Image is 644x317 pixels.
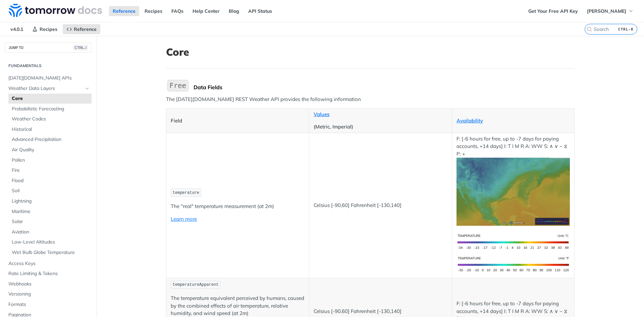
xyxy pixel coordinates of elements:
[12,136,90,143] span: Advanced Precipitation
[8,114,92,124] a: Weather Codes
[583,6,637,16] button: [PERSON_NAME]
[12,208,90,215] span: Maritime
[12,188,90,194] span: Soil
[314,111,329,117] a: Values
[616,26,635,33] kbd: CTRL-K
[171,216,197,222] a: Learn more
[8,196,92,206] a: Lightning
[314,123,447,131] p: (Metric, Imperial)
[5,63,92,69] h2: Fundamentals
[457,238,570,245] span: Expand image
[12,239,90,246] span: Low-Level Altitudes
[73,45,88,50] span: CTRL-/
[166,46,575,58] h1: Core
[8,75,90,82] span: [DATE][DOMAIN_NAME] APIs
[8,104,92,114] a: Probabilistic Forecasting
[8,155,92,165] a: Pollen
[5,289,92,299] a: Versioning
[8,135,92,145] a: Advanced Precipitation
[5,73,92,83] a: [DATE][DOMAIN_NAME] APIs
[457,135,570,226] p: F: [-6 hours for free, up to -7 days for paying accounts, +14 days] I: T I M R A: WW S: ∧ ∨ ~ ⧖ P: +
[5,43,92,53] button: JUMP TOCTRL-/
[12,106,90,112] span: Probabilistic Forecasting
[7,24,27,34] span: v4.0.1
[8,248,92,258] a: Wet Bulb Globe Temperature
[8,217,92,227] a: Solar
[245,6,276,16] a: API Status
[40,26,57,32] span: Recipes
[314,308,447,315] p: Celsius [-90,60] Fahrenheit [-130,140]
[8,145,92,155] a: Air Quality
[225,6,243,16] a: Blog
[5,300,92,310] a: Formats
[74,26,97,32] span: Reference
[12,229,90,235] span: Aviation
[8,260,90,267] span: Access Keys
[141,6,166,16] a: Recipes
[8,291,90,298] span: Versioning
[8,227,92,237] a: Aviation
[8,281,90,287] span: Webhooks
[12,95,90,102] span: Core
[12,157,90,164] span: Pollen
[8,165,92,175] a: Fire
[173,282,219,287] span: temperatureApparent
[5,259,92,269] a: Access Keys
[171,203,305,210] p: The "real" temperature measurement (at 2m)
[168,6,187,16] a: FAQs
[525,6,582,16] a: Get Your Free API Key
[457,261,570,267] span: Expand image
[12,116,90,122] span: Weather Codes
[8,270,90,277] span: Rate Limiting & Tokens
[194,84,575,91] div: Data Fields
[171,117,305,125] p: Field
[5,84,92,94] a: Weather Data LayersHide subpages for Weather Data Layers
[85,86,90,91] button: Hide subpages for Weather Data Layers
[8,237,92,247] a: Low-Level Altitudes
[5,269,92,279] a: Rate Limiting & Tokens
[587,27,592,32] svg: Search
[5,279,92,289] a: Webhooks
[8,186,92,196] a: Soil
[166,96,575,103] p: The [DATE][DOMAIN_NAME] REST Weather API provides the following information
[12,167,90,174] span: Fire
[8,85,83,92] span: Weather Data Layers
[8,124,92,135] a: Historical
[189,6,223,16] a: Help Center
[173,191,199,195] span: temperature
[12,126,90,133] span: Historical
[12,198,90,205] span: Lightning
[109,6,139,16] a: Reference
[8,94,92,104] a: Core
[457,188,570,195] span: Expand image
[63,24,100,34] a: Reference
[12,249,90,256] span: Wet Bulb Globe Temperature
[29,24,61,34] a: Recipes
[314,202,447,209] p: Celsius [-90,60] Fahrenheit [-130,140]
[12,218,90,225] span: Solar
[12,177,90,184] span: Flood
[8,176,92,186] a: Flood
[9,4,102,17] img: Tomorrow.io Weather API Docs
[587,8,626,14] span: [PERSON_NAME]
[8,301,90,308] span: Formats
[12,147,90,153] span: Air Quality
[8,207,92,217] a: Maritime
[457,117,483,124] a: Availability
